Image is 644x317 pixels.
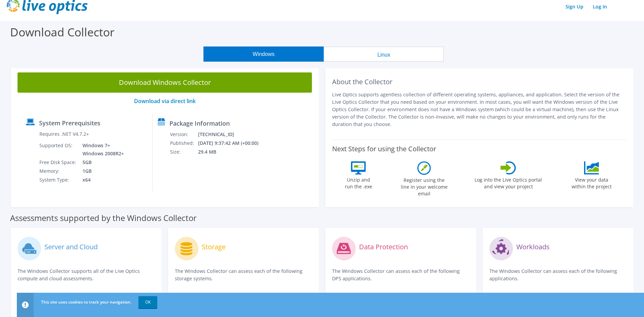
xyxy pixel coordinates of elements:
label: Log into the Live Optics portal and view your project [474,175,542,190]
a: Log In [589,2,610,11]
span: This site uses cookies to track your navigation. [41,299,131,305]
p: The Windows Collector supports all of the Live Optics compute and cloud assessments. [18,267,155,282]
h2: About the Collector [332,78,626,86]
label: Assessments supported by the Windows Collector [10,215,197,221]
p: The Windows Collector can assess each of the following DPS applications. [332,267,469,282]
button: Windows [203,46,324,62]
p: Live Optics supports agentless collection of different operating systems, appliances, and applica... [332,91,626,128]
td: Supported OS: [39,141,77,158]
td: Free Disk Space: [39,158,77,167]
td: Version: [170,130,198,139]
a: OK [138,296,157,308]
td: 29.4 MB [198,148,267,156]
td: Published: [170,139,198,148]
td: 1GB [77,167,125,176]
label: Storage [202,244,226,250]
td: [TECHNICAL_ID] [198,130,267,139]
label: Server and Cloud [44,244,98,250]
td: [DATE] 9:37:42 AM (+00:00) [198,139,267,148]
label: Data Protection [359,244,408,250]
td: Memory: [39,167,77,176]
label: View your data within the project [567,175,616,190]
td: Windows 7+ Windows 2008R2+ [77,141,125,158]
label: Download Collector [10,24,115,40]
p: The Windows Collector can assess each of the following storage systems. [175,267,312,282]
label: Requires .NET V4.7.2+ [39,131,89,137]
label: Unzip and run the .exe [343,175,374,190]
a: Download Windows Collector [18,72,312,93]
label: Package Information [169,120,230,127]
label: Next Steps for using the Collector [332,145,436,153]
button: Linux [324,46,444,62]
td: Size: [170,148,198,156]
a: Download via direct link [134,97,196,105]
td: System Type: [39,176,77,184]
td: 5GB [77,158,125,167]
label: Workloads [516,244,550,250]
a: Sign Up [562,2,587,11]
td: x64 [77,176,125,184]
label: System Prerequisites [39,120,100,126]
p: The Windows Collector can assess each of the following applications. [489,267,626,282]
label: Register using the line in your welcome email [399,175,449,197]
